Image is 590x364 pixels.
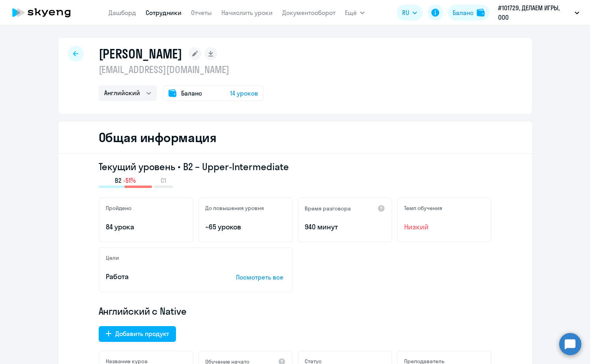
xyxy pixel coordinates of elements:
[106,272,212,282] p: Работа
[191,9,212,17] a: Отчеты
[282,9,335,17] a: Документооборот
[448,5,489,21] button: Балансbalance
[205,222,286,232] p: ~65 уроков
[99,305,187,317] span: Английский с Native
[404,205,442,212] h5: Темп обучения
[345,8,357,17] span: Ещё
[115,329,169,338] div: Добавить продукт
[99,160,492,173] h3: Текущий уровень • B2 – Upper-Intermediate
[99,129,217,145] h2: Общая информация
[230,88,258,98] span: 14 уроков
[99,46,182,62] h1: [PERSON_NAME]
[345,5,365,21] button: Ещё
[106,222,186,232] p: 84 урока
[397,5,423,21] button: RU
[99,63,264,76] p: [EMAIL_ADDRESS][DOMAIN_NAME]
[402,8,409,17] span: RU
[205,205,264,212] h5: До повышения уровня
[181,88,202,98] span: Баланс
[161,176,166,185] span: C1
[99,326,176,342] button: Добавить продукт
[115,176,122,185] span: B2
[106,205,131,212] h5: Пройдено
[109,9,136,17] a: Дашборд
[477,9,485,17] img: balance
[404,222,485,232] span: Низкий
[453,8,474,17] div: Баланс
[305,205,351,212] h5: Время разговора
[123,176,136,185] span: -51%
[494,3,583,22] button: #101729, ДЕЛАЕМ ИГРЫ, ООО
[305,222,385,232] p: 940 минут
[146,9,182,17] a: Сотрудники
[221,9,273,17] a: Начислить уроки
[498,3,571,22] p: #101729, ДЕЛАЕМ ИГРЫ, ООО
[106,254,119,261] h5: Цели
[236,272,286,282] p: Посмотреть все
